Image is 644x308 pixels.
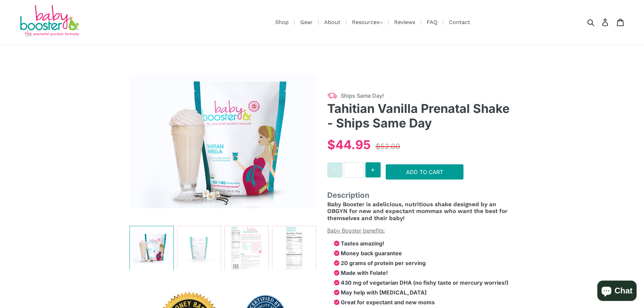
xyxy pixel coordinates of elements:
[19,5,79,38] img: Baby Booster Prenatal Protein Supplements
[341,289,427,296] strong: May help with [MEDICAL_DATA]
[225,226,268,270] img: Tahitian Vanilla Prenatal Shake - Ships Same Day
[321,18,344,26] a: About
[349,17,386,27] button: Resources
[391,18,419,26] a: Reviews
[341,92,515,100] span: Ships Same Day!
[297,18,316,26] a: Gear
[272,226,316,270] img: Tahitian Vanilla Prenatal Shake - Ships Same Day
[327,101,515,131] h3: Tahitian Vanilla Prenatal Shake - Ships Same Day
[406,169,443,175] span: Add to Cart
[327,201,515,221] h4: delicious, nutritious shake designed by an OBGYN for new and expectant mommas who want the best f...
[272,18,292,26] a: Shop
[341,250,402,257] strong: Money back guarantee
[341,299,435,306] strong: Great for expectant and new moms
[341,269,388,276] strong: Made with Folate!
[327,190,515,201] span: Description
[595,281,639,303] inbox-online-store-chat: Shopify online store chat
[177,226,221,270] img: Tahitian Vanilla Prenatal Shake - Ships Same Day
[386,164,463,180] button: Add to Cart
[590,15,608,30] input: Search
[374,139,402,154] div: $52.00
[129,60,317,222] img: Tahitian Vanilla Prenatal Shake - Ships Same Day
[423,18,441,26] a: FAQ
[327,227,385,234] span: Baby Booster benefits:
[327,136,371,154] div: $44.95
[130,226,173,270] img: Tahitian Vanilla Prenatal Shake - Ships Same Day
[344,162,364,177] input: Quantity for Tahitian Vanilla Prenatal Shake - Ships Same Day
[341,279,508,286] strong: 430 mg of vegetarian DHA (no fishy taste or mercury worries!)
[341,240,384,247] strong: Tastes amazing!
[365,162,381,177] button: Increase quantity for Tahitian Vanilla Prenatal Shake - Ships Same Day
[327,201,376,208] span: Baby Booster is a
[341,260,426,266] strong: 20 grams of protein per serving
[446,18,474,26] a: Contact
